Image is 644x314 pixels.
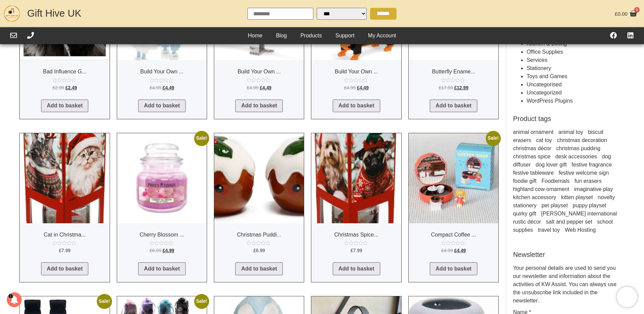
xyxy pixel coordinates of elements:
[52,78,77,83] div: Rated 0 out of 5
[558,129,583,135] a: animal toy (1 product)
[117,229,207,241] h2: Cherry Blossom ...
[150,85,152,90] span: £
[454,248,457,253] span: £
[615,11,628,17] bdi: 0.00
[150,248,161,253] bdi: 6.99
[52,241,77,245] div: Rated 0 out of 5
[541,178,570,184] a: Foodiemals (1 product)
[8,294,13,299] div: 1
[536,137,552,143] a: cat toy (1 product)
[253,248,265,253] bdi: 6.99
[59,248,70,253] bdi: 7.99
[574,186,613,192] a: imaginative play (2 products)
[247,85,250,90] span: £
[41,262,89,275] a: Add to basket: “Cat in Christmas Hat Diffuser”
[634,7,640,13] span: 0
[409,229,498,241] h2: Compact Coffee ...
[574,178,602,184] a: fun erasers (1 product)
[138,262,186,275] a: Add to basket: “Cherry Blossom Small Jar Candle”
[615,11,618,17] span: £
[163,85,174,90] bdi: 4.49
[527,90,562,95] a: Uncategorized
[117,133,207,223] img: Cherry Blossom Small Jar Candle
[527,49,563,55] a: Office Supplies
[536,162,567,168] a: dog lover gift (1 product)
[357,85,360,90] span: £
[117,133,207,257] a: Sale! Cherry Blossom ...Rated 0 out of 5
[546,219,592,225] a: salt and pepper set (1 product)
[214,133,304,257] a: Christmas Puddi...Rated 0 out of 5 £6.99
[20,133,109,223] img: Cat in Christmas Hat Diffuser
[441,248,444,253] span: £
[344,85,347,90] span: £
[20,66,109,77] h2: Bad Influence G...
[52,85,64,90] bdi: 2.99
[513,194,556,200] a: kitchen accessory (1 product)
[441,241,466,245] div: Rated 0 out of 5
[454,85,457,90] span: £
[513,219,541,225] a: rustic décor (1 product)
[454,248,466,253] bdi: 4.49
[214,66,304,77] h2: Build Your Own ...
[3,5,20,22] img: GHUK-Site-Icon-2024-2
[527,82,562,87] a: Uncategorised
[344,78,369,83] div: Rated 0 out of 5
[556,145,601,151] a: christmas pudding (1 product)
[163,248,165,253] span: £
[541,203,568,208] a: pet playset (2 products)
[486,131,501,146] span: Sale!
[613,8,639,19] a: £0.00 0
[565,227,596,233] a: Web Hosting (0 products)
[409,133,498,223] img: Compact Coffee Shop Playset
[538,227,560,233] a: travel toy (2 products)
[439,85,441,90] span: £
[513,211,536,216] a: quirky gift (1 product)
[294,31,329,41] a: Products
[253,248,256,253] span: £
[439,85,453,90] bdi: 17.99
[247,85,258,90] bdi: 4.99
[311,133,401,223] img: Christmas Spice Dog in Hat Diffuser
[97,294,112,309] span: Sale!
[241,31,403,41] nav: Header Menu
[27,32,34,39] a: Call Us
[513,129,553,135] a: animal ornament (1 product)
[149,78,174,83] div: Rated 0 out of 5
[513,264,621,305] p: Your personal details are used to send you our newsletter and information about the activities of...
[27,32,34,40] div: Call Us
[527,98,573,104] a: WordPress Plugins
[246,78,272,83] div: Rated 0 out of 5
[150,248,152,253] span: £
[333,100,380,112] a: Add to basket: “Build Your Own Sausage Dog Model Brick Kit”
[311,66,401,77] h2: Build Your Own ...
[149,241,174,245] div: Rated 0 out of 5
[194,131,209,146] span: Sale!
[541,211,617,216] a: rex international (2 products)
[41,100,89,112] a: Add to basket: “Bad Influence Greeting Card”
[241,31,269,41] a: Home
[513,115,621,123] h5: Product tags
[138,100,186,112] a: Add to basket: “Build Your Own Poodle Model Brick Kit”
[117,66,207,77] h2: Build Your Own ...
[454,85,468,90] bdi: 12.99
[344,85,355,90] bdi: 4.99
[527,73,567,79] a: Toys and Games
[235,262,283,275] a: Add to basket: “Christmas Pudding Foodiemals Salt & Pepper Set”
[246,241,272,245] div: Rated 0 out of 5
[627,32,634,39] a: Find Us On LinkedIn
[350,248,362,253] bdi: 7.99
[513,145,551,151] a: christmas décor (1 product)
[555,154,597,159] a: desk accessories (1 product)
[214,133,304,223] img: Christmas Pudding Foodiemals Salt & Pepper Set
[214,229,304,241] h2: Christmas Puddi...
[409,66,498,77] h2: Butterfly Ename...
[150,85,161,90] bdi: 4.99
[561,194,593,200] a: kitten playset (1 product)
[513,154,550,159] a: christmas spice (1 product)
[430,100,477,112] a: Add to basket: “Butterfly Enamel Bowl”
[409,133,498,257] a: Sale! Compact Coffee ...Rated 0 out of 5
[66,85,77,90] bdi: 2.49
[357,85,369,90] bdi: 4.49
[163,248,174,253] bdi: 4.99
[513,186,569,192] a: highland cow ornament (1 product)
